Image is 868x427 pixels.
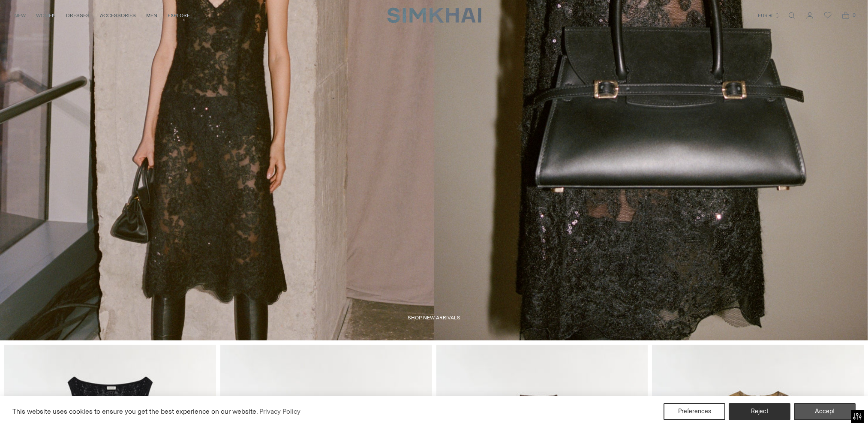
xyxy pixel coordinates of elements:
[664,403,725,420] button: Preferences
[408,315,460,321] span: shop new arrivals
[758,6,780,25] button: EUR €
[36,6,56,25] a: WOMEN
[12,407,258,415] span: This website uses cookies to ensure you get the best experience on our website.
[408,315,460,323] a: shop new arrivals
[801,7,818,24] a: Go to the account page
[837,7,854,24] a: Open cart modal
[168,6,190,25] a: EXPLORE
[100,6,136,25] a: ACCESSORIES
[819,7,836,24] a: Wishlist
[66,6,90,25] a: DRESSES
[146,6,157,25] a: MEN
[794,403,856,420] button: Accept
[783,7,800,24] a: Open search modal
[850,11,858,19] span: 0
[387,7,481,24] a: SIMKHAI
[258,405,302,418] a: Privacy Policy (opens in a new tab)
[729,403,790,420] button: Reject
[14,6,26,25] a: NEW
